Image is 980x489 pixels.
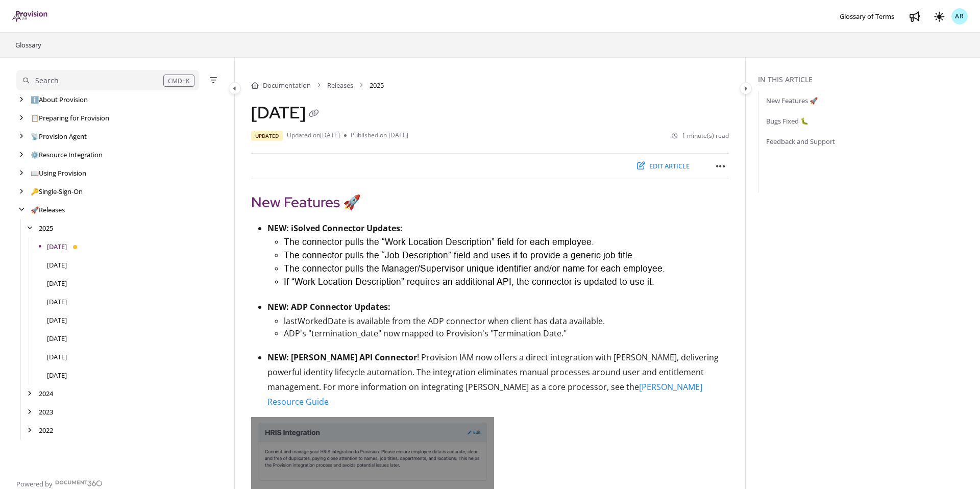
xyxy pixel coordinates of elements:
div: arrow [16,95,27,105]
a: June 2025 [47,278,67,288]
a: Bugs Fixed 🐛 [766,116,808,126]
a: 2024 [39,388,53,399]
a: April 2025 [47,315,67,325]
button: Theme options [931,8,947,25]
a: 2023 [39,407,53,417]
p: lastWorkedDate is available from the ADP connector when client has data available. [284,315,729,327]
p: ADP's "termination_date" now mapped to Provision's "Termination Date." [284,328,729,339]
span: The connector pulls the Manager/Supervisor unique identifier and/or name for each employee. [284,264,665,274]
span: The connector pulls the “Job Description” field and uses it to provide a generic job title. [284,251,635,260]
strong: ADP Connector Updates: [291,301,390,312]
span: The connector pulls the “Work Location Description” field for each employee. [284,237,594,247]
span: 🚀 [31,205,39,214]
span: If “Work Location Description” requires an additional API, the connector is updated to use it. [284,277,654,287]
span: ℹ️ [31,95,39,104]
div: arrow [24,426,35,435]
div: CMD+K [163,75,194,87]
span: Glossary of Terms [840,12,894,21]
strong: NEW: [267,352,289,363]
li: Updated on [DATE] [287,131,344,141]
a: February 2025 [47,352,67,362]
a: May 2025 [47,297,67,307]
div: Search [35,75,59,86]
strong: [PERSON_NAME] API Connector [291,352,417,363]
a: Preparing for Provision [31,113,109,123]
a: Provision Agent [31,131,87,141]
li: Published on [DATE] [344,131,408,141]
div: arrow [16,150,27,160]
a: Project logo [12,11,48,22]
span: 📡 [31,132,39,141]
a: [PERSON_NAME] Resource Guide [267,381,702,407]
span: ⚙️ [31,150,39,159]
span: 📖 [31,168,39,178]
a: January 2025 [47,370,67,380]
a: July 2025 [47,260,67,270]
p: ! Provision IAM now offers a direct integration with [PERSON_NAME], delivering powerful identity ... [267,350,729,409]
div: arrow [16,113,27,123]
button: Filter [207,74,219,86]
div: arrow [24,224,35,233]
div: arrow [24,389,35,399]
span: Powered by [16,479,53,489]
a: Home [251,80,259,90]
a: Releases [31,205,65,215]
div: arrow [24,407,35,417]
span: 2025 [370,80,384,90]
a: Using Provision [31,168,86,178]
strong: iSolved Connector Updates: [291,223,403,234]
a: 2025 [39,223,53,233]
li: 1 minute(s) read [672,131,729,141]
button: Article more options [713,158,729,174]
span: 📋 [31,113,39,123]
div: In this article [758,74,976,85]
span: AR [955,12,964,21]
img: brand logo [12,11,48,22]
a: New Features 🚀 [766,95,818,106]
a: Single-Sign-On [31,186,83,197]
button: Edit article [630,158,696,175]
h2: New Features 🚀 [251,191,729,213]
button: Copy link of August 2025 [306,106,322,123]
div: arrow [16,205,27,215]
img: Document360 [55,480,103,486]
a: August 2025 [47,241,67,252]
button: AR [951,8,968,25]
a: Feedback and Support [766,136,835,146]
div: arrow [16,187,27,197]
strong: NEW: [267,301,289,312]
button: Category toggle [740,82,752,94]
a: March 2025 [47,333,67,344]
strong: NEW: [267,223,289,234]
div: arrow [16,168,27,178]
a: 2022 [39,425,53,435]
span: 🔑 [31,187,39,196]
button: Category toggle [229,82,241,94]
button: Search [16,70,199,90]
a: Resource Integration [31,150,103,160]
span: Updated [251,131,283,141]
h1: [DATE] [251,103,322,123]
a: About Provision [31,94,88,105]
a: Glossary [14,39,42,51]
div: arrow [16,132,27,141]
a: Whats new [906,8,923,25]
a: Documentation [263,80,311,90]
a: Releases [327,80,353,90]
a: Powered by Document360 - opens in a new tab [16,477,103,489]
